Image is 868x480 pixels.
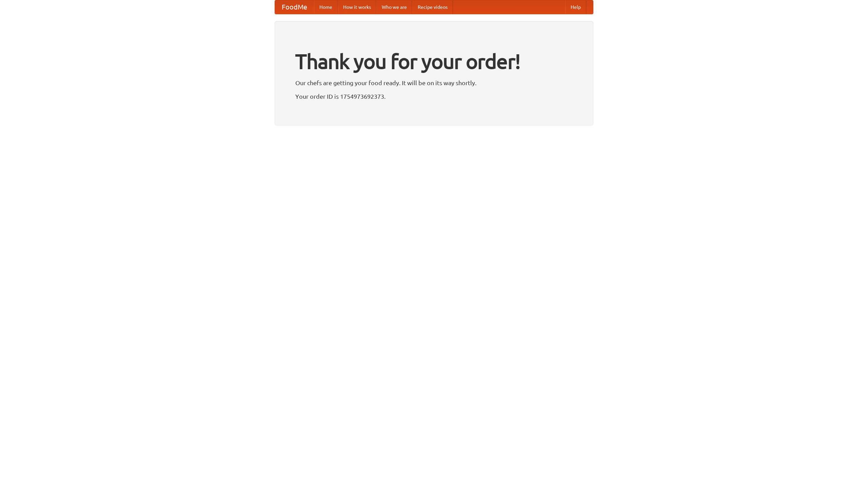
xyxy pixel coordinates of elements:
h1: Thank you for your order! [295,45,573,78]
a: FoodMe [275,0,314,14]
a: Home [314,0,338,14]
a: Recipe videos [412,0,453,14]
p: Our chefs are getting your food ready. It will be on its way shortly. [295,78,573,88]
p: Your order ID is 1754973692373. [295,91,573,101]
a: Who we are [376,0,412,14]
a: How it works [338,0,376,14]
a: Help [565,0,586,14]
